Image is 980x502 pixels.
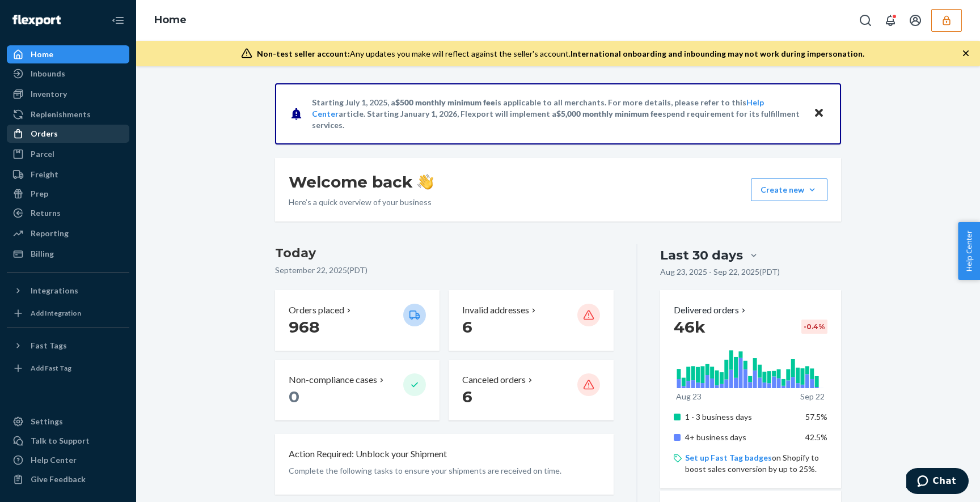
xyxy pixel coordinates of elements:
button: Non-compliance cases 0 [275,360,440,420]
p: Sep 22 [800,391,825,402]
button: Close [812,105,826,122]
div: Any updates you make will reflect against the seller's account. [257,48,864,59]
p: Here’s a quick overview of your business [289,197,433,208]
div: Last 30 days [660,246,743,264]
ol: breadcrumbs [145,4,196,37]
button: Help Center [958,222,980,280]
div: Reporting [31,228,69,239]
div: Add Fast Tag [31,363,71,373]
button: Integrations [7,282,129,300]
p: Aug 23 [676,391,702,402]
div: Billing [31,248,54,259]
span: 6 [462,387,472,406]
div: Give Feedback [31,474,86,485]
p: Invalid addresses [462,304,529,317]
span: 57.5% [805,412,827,422]
button: Give Feedback [7,470,129,488]
p: Orders placed [289,304,344,317]
div: Returns [31,207,61,219]
h1: Welcome back [289,172,433,192]
div: Inventory [31,88,67,100]
span: 0 [289,387,299,406]
div: Talk to Support [31,435,90,446]
a: Billing [7,245,129,263]
span: $500 monthly minimum fee [395,97,495,107]
button: Invalid addresses 6 [449,290,613,351]
div: Settings [31,416,63,427]
p: Aug 23, 2025 - Sep 22, 2025 ( PDT ) [660,266,780,278]
p: Non-compliance cases [289,373,377,386]
img: Flexport logo [12,15,61,26]
button: Canceled orders 6 [449,360,613,420]
a: Freight [7,165,129,184]
a: Reporting [7,224,129,243]
div: Replenishments [31,109,91,120]
h3: Today [275,244,614,262]
a: Add Integration [7,304,129,322]
iframe: Opens a widget where you can chat to one of our agents [906,468,969,496]
span: $5,000 monthly minimum fee [556,109,662,118]
p: September 22, 2025 ( PDT ) [275,265,614,276]
a: Orders [7,125,129,143]
p: on Shopify to boost sales conversion by up to 25%. [685,452,827,475]
button: Open Search Box [854,9,877,32]
div: Fast Tags [31,340,67,351]
div: Inbounds [31,68,65,79]
div: Integrations [31,285,78,296]
div: Home [31,49,53,60]
p: Starting July 1, 2025, a is applicable to all merchants. For more details, please refer to this a... [312,97,802,131]
div: Prep [31,188,48,199]
a: Returns [7,204,129,222]
a: Set up Fast Tag badges [685,453,772,462]
p: 1 - 3 business days [685,411,797,423]
a: Replenishments [7,105,129,124]
button: Create new [751,178,827,201]
button: Talk to Support [7,432,129,450]
div: Freight [31,169,58,180]
button: Orders placed 968 [275,290,440,351]
a: Prep [7,185,129,203]
p: Action Required: Unblock your Shipment [289,448,447,461]
a: Add Fast Tag [7,359,129,377]
button: Open notifications [879,9,902,32]
button: Delivered orders [674,304,748,317]
a: Home [7,45,129,63]
img: hand-wave emoji [417,174,433,190]
span: 46k [674,317,706,337]
a: Inbounds [7,65,129,83]
p: 4+ business days [685,432,797,443]
a: Help Center [7,451,129,469]
button: Close Navigation [107,9,129,32]
a: Settings [7,412,129,431]
button: Open account menu [904,9,927,32]
span: International onboarding and inbounding may not work during impersonation. [571,49,864,58]
p: Complete the following tasks to ensure your shipments are received on time. [289,465,600,477]
span: 6 [462,317,472,337]
a: Inventory [7,85,129,103]
div: Help Center [31,454,77,466]
div: Add Integration [31,308,81,318]
div: Parcel [31,148,54,160]
a: Parcel [7,145,129,163]
button: Fast Tags [7,337,129,355]
p: Canceled orders [462,373,526,386]
span: 968 [289,317,319,337]
span: Non-test seller account: [257,49,350,58]
div: -0.4 % [801,320,827,334]
div: Orders [31,128,58,139]
a: Home [154,14,187,26]
span: 42.5% [805,432,827,442]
